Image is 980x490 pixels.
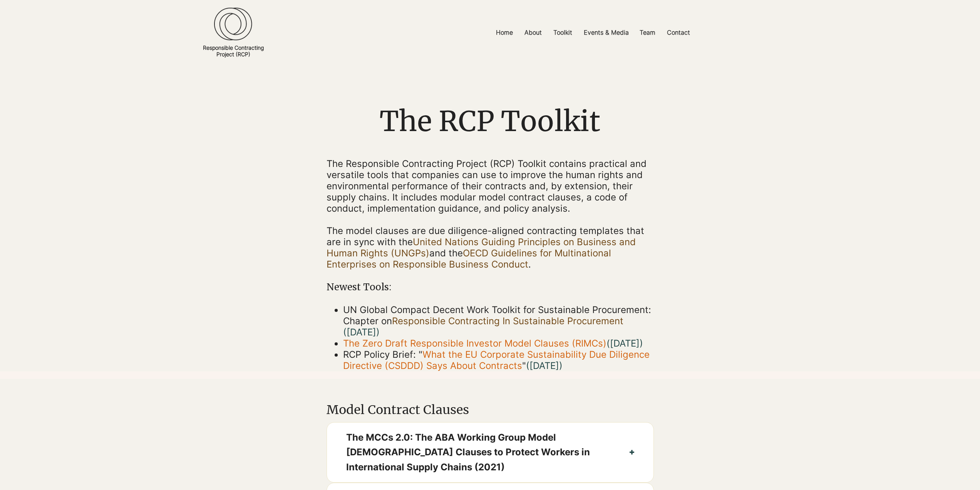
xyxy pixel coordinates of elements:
[327,281,392,293] span: Newest Tools:
[327,402,469,418] span: Model Contract Clauses
[343,304,651,338] span: UN Global Compact Decent Work Toolkit for Sustainable Procurement: Chapter on
[392,315,623,327] a: Responsible Contracting In Sustainable Procurement
[343,349,650,371] a: What the EU Corporate Sustainability Due Diligence Directive (CSDDD) Says About Contracts
[343,338,606,349] a: The Zero Draft Responsible Investor Model Clauses (RIMCs)
[663,24,694,41] p: Contact
[327,158,647,214] span: The Responsible Contracting Project (RCP) Toolkit contains practical and versatile tools that com...
[327,248,611,270] a: OECD Guidelines for Multinational Enterprises on Responsible Business Conduct
[640,338,643,349] a: )
[610,338,640,349] a: [DATE]
[490,24,519,41] a: Home
[397,24,788,41] nav: Site
[634,24,661,41] a: Team
[346,430,610,475] span: The MCCs 2.0: The ABA Working Group Model [DEMOGRAPHIC_DATA] Clauses to Protect Workers in Intern...
[526,360,563,371] span: ([DATE])
[521,24,546,41] p: About
[519,24,548,41] a: About
[343,349,650,371] span: RCP Policy Brief: " "
[343,327,380,338] span: ([DATE])
[578,24,634,41] a: Events & Media
[327,423,653,482] button: The MCCs 2.0: The ABA Working Group Model [DEMOGRAPHIC_DATA] Clauses to Protect Workers in Intern...
[661,24,696,41] a: Contact
[580,24,633,41] p: Events & Media
[548,24,578,41] a: Toolkit
[327,225,644,270] span: The model clauses are due diligence-aligned contracting templates that are in sync with the and t...
[203,44,264,57] a: Responsible ContractingProject (RCP)
[606,338,640,349] span: (
[636,24,659,41] p: Team
[492,24,517,41] p: Home
[380,104,600,139] span: The RCP Toolkit
[327,236,636,259] a: United Nations Guiding Principles on Business and Human Rights (UNGPs)
[549,24,576,41] p: Toolkit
